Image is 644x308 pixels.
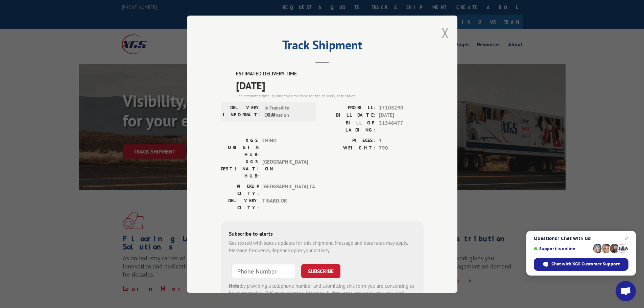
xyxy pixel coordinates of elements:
label: BILL DATE: [322,112,376,119]
input: Phone Number [232,264,296,278]
span: In Transit to Destination [264,104,310,119]
div: Get texted with status updates for this shipment. Message and data rates may apply. Message frequ... [229,239,415,254]
div: Subscribe to alerts [229,229,415,239]
strong: Note: [229,282,241,289]
span: 1 [379,137,424,144]
span: [GEOGRAPHIC_DATA] [262,158,308,179]
span: 790 [379,144,424,152]
label: DELIVERY INFORMATION: [223,104,261,119]
h2: Track Shipment [221,40,424,53]
div: Open chat [616,281,636,301]
label: PICKUP CITY: [221,183,259,197]
label: PIECES: [322,137,376,144]
label: DELIVERY CITY: [221,197,259,211]
span: TIGARD , OR [262,197,308,211]
span: 17108290 [379,104,424,112]
div: The estimated time is using the time zone for the delivery destination. [236,93,424,99]
span: Support is online [534,246,591,251]
label: XGS DESTINATION HUB: [221,158,259,179]
button: SUBSCRIBE [301,264,340,278]
label: WEIGHT: [322,144,376,152]
span: [GEOGRAPHIC_DATA] , CA [262,183,308,197]
span: [DATE] [236,77,424,93]
span: 31546477 [379,119,424,133]
span: Chat with XGS Customer Support [551,261,620,267]
label: ESTIMATED DELIVERY TIME: [236,70,424,78]
label: PROBILL: [322,104,376,112]
span: CHINO [262,137,308,158]
div: Chat with XGS Customer Support [534,258,628,271]
label: BILL OF LADING: [322,119,376,133]
div: by providing a telephone number and submitting this form you are consenting to be contacted by SM... [229,282,415,305]
span: Close chat [623,234,631,242]
label: XGS ORIGIN HUB: [221,137,259,158]
span: Questions? Chat with us! [534,236,628,241]
button: Close modal [442,24,449,42]
span: [DATE] [379,112,424,119]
